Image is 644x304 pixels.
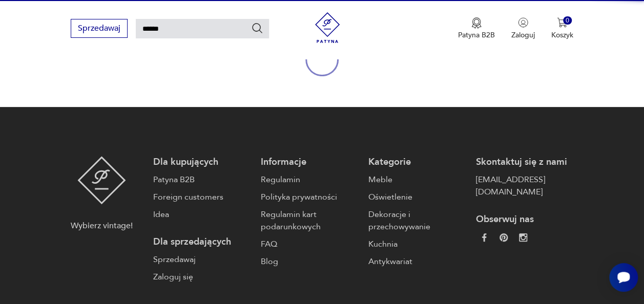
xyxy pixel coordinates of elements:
p: Koszyk [551,30,573,40]
a: Ikona medaluPatyna B2B [458,17,495,40]
p: Dla sprzedających [153,236,251,248]
button: Patyna B2B [458,17,495,40]
img: 37d27d81a828e637adc9f9cb2e3d3a8a.webp [500,233,508,242]
a: Zaloguj się [153,271,251,283]
a: Polityka prywatności [261,191,358,203]
a: Patyna B2B [153,173,251,186]
a: Oświetlenie [368,191,466,203]
img: Patyna - sklep z meblami i dekoracjami vintage [77,156,126,204]
button: 0Koszyk [551,17,573,40]
p: Wybierz vintage! [71,220,133,232]
p: Kategorie [368,156,466,168]
a: Sprzedawaj [153,253,251,266]
a: Meble [368,173,466,186]
a: Regulamin [261,173,358,186]
img: da9060093f698e4c3cedc1453eec5031.webp [480,233,488,242]
p: Informacje [261,156,358,168]
a: Kuchnia [368,238,466,250]
img: Ikonka użytkownika [518,17,528,28]
button: Sprzedawaj [71,19,128,38]
a: FAQ [261,238,358,250]
a: Regulamin kart podarunkowych [261,208,358,233]
a: Blog [261,255,358,268]
p: Zaloguj [511,30,535,40]
img: Ikona koszyka [557,17,567,28]
button: Szukaj [251,22,263,34]
p: Skontaktuj się z nami [476,156,573,168]
div: 0 [563,16,572,25]
a: Sprzedawaj [71,26,128,33]
p: Obserwuj nas [476,213,573,226]
p: Patyna B2B [458,30,495,40]
iframe: Smartsupp widget button [609,263,638,292]
a: Dekoracje i przechowywanie [368,208,466,233]
img: Patyna - sklep z meblami i dekoracjami vintage [312,12,343,43]
img: Ikona medalu [471,17,482,29]
a: Antykwariat [368,255,466,268]
p: Dla kupujących [153,156,251,168]
img: c2fd9cf7f39615d9d6839a72ae8e59e5.webp [519,233,527,242]
button: Zaloguj [511,17,535,40]
a: Foreign customers [153,191,251,203]
a: Idea [153,208,251,221]
a: [EMAIL_ADDRESS][DOMAIN_NAME] [476,173,573,198]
